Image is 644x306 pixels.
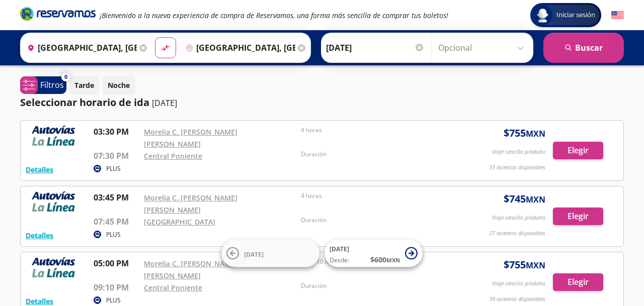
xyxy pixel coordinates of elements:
[108,80,130,90] p: Noche
[489,295,545,303] p: 39 asientos disponibles
[438,35,528,60] input: Opcional
[492,214,545,222] p: Viaje sencillo p/adulto
[492,279,545,288] p: Viaje sencillo p/adulto
[20,95,149,110] p: Seleccionar horario de ida
[40,79,64,91] p: Filtros
[152,97,177,109] p: [DATE]
[301,191,453,200] p: 4 horas
[543,33,624,63] button: Buscar
[301,150,453,159] p: Duración
[301,216,453,225] p: Duración
[489,229,545,238] p: 27 asientos disponibles
[504,126,545,141] span: $ 755
[144,127,237,149] a: Morelia C. [PERSON_NAME] [PERSON_NAME]
[94,216,139,228] p: 07:45 PM
[526,260,545,271] small: MXN
[370,254,400,265] span: $ 600
[489,163,545,172] p: 33 asientos disponibles
[64,73,67,81] span: 0
[106,164,121,173] p: PLUS
[74,80,94,90] p: Tarde
[100,11,448,20] em: ¡Bienvenido a la nueva experiencia de compra de Reservamos, una forma más sencilla de comprar tus...
[553,208,603,225] button: Elegir
[94,281,139,293] p: 09:10 PM
[526,194,545,205] small: MXN
[386,256,400,264] small: MXN
[94,126,139,138] p: 03:30 PM
[611,9,624,22] button: English
[330,256,349,265] span: Desde:
[301,126,453,135] p: 4 horas
[553,142,603,159] button: Elegir
[144,283,202,292] a: Central Poniente
[26,164,53,175] button: Detalles
[26,257,81,277] img: RESERVAMOS
[326,35,425,60] input: Elegir Fecha
[23,35,137,60] input: Buscar Origen
[182,35,295,60] input: Buscar Destino
[325,240,423,267] button: [DATE]Desde:$600MXN
[552,10,599,20] span: Iniciar sesión
[94,150,139,162] p: 07:30 PM
[244,250,264,258] span: [DATE]
[26,191,81,212] img: RESERVAMOS
[102,75,135,95] button: Noche
[221,240,319,267] button: [DATE]
[492,148,545,156] p: Viaje sencillo p/adulto
[94,191,139,203] p: 03:45 PM
[301,281,453,290] p: Duración
[144,151,202,161] a: Central Poniente
[330,245,349,253] span: [DATE]
[26,126,81,146] img: RESERVAMOS
[526,128,545,139] small: MXN
[69,75,100,95] button: Tarde
[106,230,121,239] p: PLUS
[144,259,237,280] a: Morelia C. [PERSON_NAME] [PERSON_NAME]
[144,217,215,227] a: [GEOGRAPHIC_DATA]
[26,230,53,241] button: Detalles
[20,6,96,21] i: Brand Logo
[504,257,545,272] span: $ 755
[20,6,96,24] a: Brand Logo
[106,296,121,305] p: PLUS
[20,76,66,94] button: 0Filtros
[504,191,545,207] span: $ 745
[94,257,139,269] p: 05:00 PM
[553,273,603,291] button: Elegir
[144,193,237,215] a: Morelia C. [PERSON_NAME] [PERSON_NAME]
